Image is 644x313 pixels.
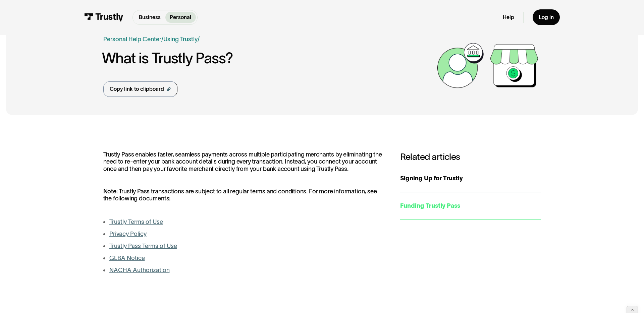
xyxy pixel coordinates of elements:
[103,81,177,97] a: Copy link to clipboard
[84,13,123,21] img: Trustly Logo
[103,35,161,44] a: Personal Help Center
[103,188,385,202] p: : Trustly Pass transactions are subject to all regular terms and conditions. For more information...
[198,35,200,44] div: /
[161,35,163,44] div: /
[503,14,514,21] a: Help
[165,12,196,23] a: Personal
[109,231,147,237] a: Privacy Policy
[109,218,163,225] a: Trustly Terms of Use
[109,255,145,261] a: GLBA Notice
[102,50,434,67] h1: What is Trustly Pass?
[539,14,554,21] div: Log in
[135,12,165,23] a: Business
[103,151,385,173] p: Trustly Pass enables faster, seamless payments across multiple participating merchants by elimina...
[163,36,198,43] a: Using Trustly
[400,165,541,192] a: Signing Up for Trustly
[533,9,560,25] a: Log in
[109,267,170,273] a: NACHA Authorization
[400,192,541,220] a: Funding Trustly Pass
[170,13,191,21] p: Personal
[109,243,177,249] a: Trustly Pass Terms of Use
[400,174,541,183] div: Signing Up for Trustly
[400,201,541,210] div: Funding Trustly Pass
[139,13,161,21] p: Business
[400,151,541,162] h3: Related articles
[103,188,116,195] strong: Note
[110,85,164,93] div: Copy link to clipboard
